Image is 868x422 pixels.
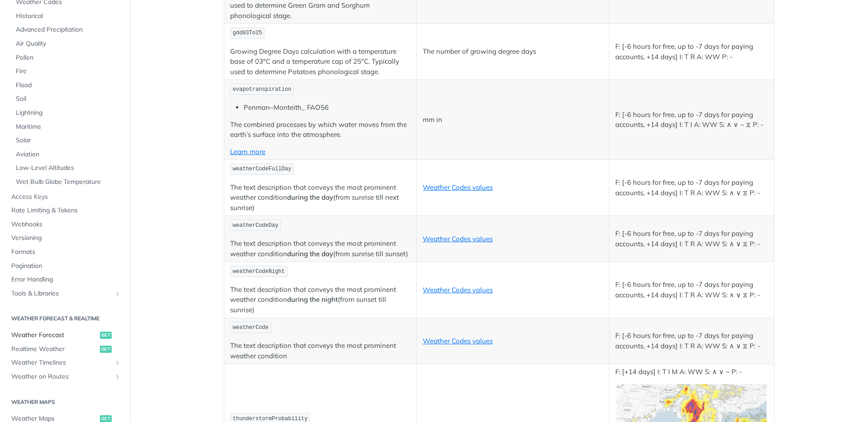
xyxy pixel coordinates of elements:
p: The text description that conveys the most prominent weather condition (from sunrise till sunset) [230,239,410,259]
a: Realtime Weatherget [7,342,123,356]
span: weatherCodeDay [233,222,278,229]
span: Advanced Precipitation [16,25,121,34]
span: Access Keys [11,192,121,202]
span: gdd03To25 [233,30,262,36]
span: Wet Bulb Globe Temperature [16,178,121,187]
a: Advanced Precipitation [11,23,123,37]
span: Webhooks [11,220,121,229]
a: Weather Codes values [423,183,493,192]
a: Pollen [11,51,123,65]
a: Weather Codes values [423,234,493,243]
span: Versioning [11,234,121,243]
a: Aviation [11,148,123,161]
p: The number of growing degree days [423,47,603,57]
span: thunderstormProbability [233,416,308,422]
span: Soil [16,94,121,103]
strong: during the day [287,193,333,202]
h2: Weather Maps [7,398,123,406]
span: Realtime Weather [11,345,98,354]
span: Lightning [16,108,121,117]
a: Pagination [7,259,123,273]
a: Webhooks [7,218,123,231]
p: The text description that conveys the most prominent weather condition (from sunrise till next su... [230,183,410,213]
p: The combined processes by which water moves from the earth’s surface into the atmosphere. [230,120,410,140]
a: Learn more [230,147,265,156]
span: evapotranspiration [233,86,292,93]
span: Rate Limiting & Tokens [11,206,121,215]
p: F: [-6 hours for free, up to -7 days for paying accounts, +14 days] I: T R A: WW S: ∧ ∨ ⧖ P: - [615,178,768,198]
a: Weather Codes values [423,286,493,294]
span: weatherCode [233,324,269,331]
a: Weather TimelinesShow subpages for Weather Timelines [7,356,123,370]
p: F: [-6 hours for free, up to -7 days for paying accounts, +14 days] I: T I A: WW S: ∧ ∨ ~ ⧖ P: - [615,110,768,130]
a: Maritime [11,120,123,134]
a: Tools & LibrariesShow subpages for Tools & Libraries [7,287,123,300]
a: Versioning [7,231,123,245]
p: The text description that conveys the most prominent weather condition (from sunset till sunrise) [230,285,410,315]
a: Formats [7,245,123,259]
a: Error Handling [7,273,123,286]
span: Maritime [16,122,121,131]
span: Pagination [11,262,121,271]
span: Fire [16,67,121,76]
p: F: [-6 hours for free, up to -7 days for paying accounts, +14 days] I: T R A: WW P: - [615,42,768,62]
a: Soil [11,92,123,106]
a: Fire [11,65,123,78]
span: Error Handling [11,275,121,284]
a: Wet Bulb Globe Temperature [11,175,123,189]
a: Weather Forecastget [7,328,123,342]
span: weatherCodeFullDay [233,166,292,172]
a: Air Quality [11,37,123,51]
span: Pollen [16,53,121,62]
span: Formats [11,248,121,257]
span: Weather Forecast [11,331,98,340]
button: Show subpages for Weather on Routes [114,373,121,380]
a: Solar [11,134,123,147]
span: Low-Level Altitudes [16,164,121,173]
button: Show subpages for Tools & Libraries [114,290,121,297]
span: get [100,346,112,353]
span: Aviation [16,150,121,159]
p: F: [-6 hours for free, up to -7 days for paying accounts, +14 days] I: T R A: WW S: ∧ ∨ ⧖ P: - [615,331,768,351]
p: F: [-6 hours for free, up to -7 days for paying accounts, +14 days] I: T R A: WW S: ∧ ∨ ⧖ P: - [615,229,768,249]
a: Weather Codes values [423,337,493,345]
p: mm in [423,115,603,125]
span: weatherCodeNight [233,268,285,275]
p: The text description that conveys the most prominent weather condition [230,341,410,361]
span: Flood [16,81,121,90]
span: Weather Timelines [11,358,112,367]
a: Low-Level Altitudes [11,161,123,175]
p: F: [-6 hours for free, up to -7 days for paying accounts, +14 days] I: T R A: WW S: ∧ ∨ ⧖ P: - [615,280,768,300]
a: Weather on RoutesShow subpages for Weather on Routes [7,370,123,384]
span: Solar [16,136,121,145]
li: Penman–Monteith_ FAO56 [244,103,410,113]
span: get [100,332,112,339]
p: F: [+14 days] I: T I M A: WW S: ∧ ∨ ~ P: - [615,367,768,377]
span: Weather on Routes [11,372,112,381]
span: Historical [16,12,121,21]
h2: Weather Forecast & realtime [7,314,123,323]
p: Growing Degree Days calculation with a temperature base of 03°C and a temperature cap of 25°C. Ty... [230,47,410,77]
span: Air Quality [16,39,121,48]
strong: during the night [287,295,338,304]
a: Flood [11,79,123,92]
span: Tools & Libraries [11,289,112,298]
a: Historical [11,9,123,23]
a: Lightning [11,106,123,120]
a: Rate Limiting & Tokens [7,204,123,217]
button: Show subpages for Weather Timelines [114,359,121,366]
a: Access Keys [7,190,123,204]
strong: during the day [287,249,333,258]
